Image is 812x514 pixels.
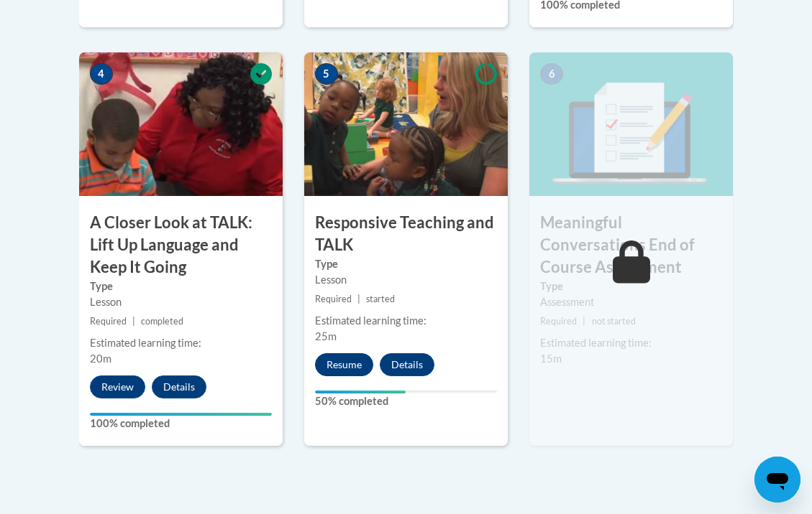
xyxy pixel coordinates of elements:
img: Course Image [529,52,733,196]
button: Details [380,353,434,376]
span: | [357,294,360,304]
div: Your progress [90,413,272,416]
button: Details [152,375,206,398]
span: | [132,316,135,327]
span: 20m [90,352,111,365]
div: Assessment [540,294,722,310]
span: 6 [540,63,563,85]
div: Estimated learning time: [90,335,272,351]
div: Estimated learning time: [540,335,722,351]
div: Lesson [90,294,272,310]
span: completed [141,316,183,327]
label: Type [315,256,497,272]
span: Required [540,316,577,327]
span: | [583,316,585,327]
img: Course Image [79,52,283,196]
label: Type [540,279,722,294]
span: Required [90,316,127,327]
span: started [366,294,395,304]
label: Type [90,279,272,294]
span: 15m [540,352,562,365]
button: Resume [315,353,373,376]
h3: A Closer Look at TALK: Lift Up Language and Keep It Going [79,212,283,278]
span: 4 [90,63,113,85]
div: Your progress [315,391,406,393]
img: Course Image [304,52,508,196]
h3: Meaningful Conversations End of Course Assessment [529,212,733,278]
label: 50% completed [315,393,497,409]
iframe: Button to launch messaging window [754,457,800,503]
div: Lesson [315,272,497,288]
span: Required [315,294,352,304]
div: Estimated learning time: [315,313,497,329]
button: Review [90,375,145,398]
span: not started [592,316,636,327]
h3: Responsive Teaching and TALK [304,212,508,256]
label: 100% completed [90,416,272,431]
span: 25m [315,330,337,342]
span: 5 [315,63,338,85]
